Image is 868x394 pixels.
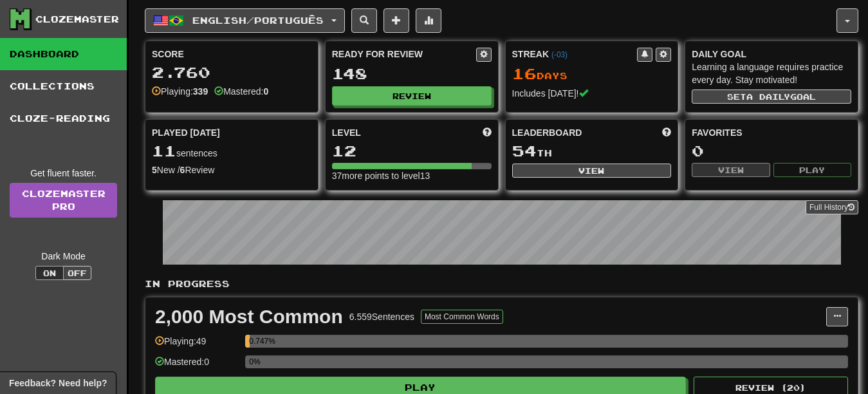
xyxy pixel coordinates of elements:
a: ClozemasterPro [10,183,117,218]
div: Playing: [152,85,208,98]
div: 2.760 [152,64,311,80]
div: New / Review [152,164,311,176]
div: 37 more points to level 13 [332,169,492,182]
div: Ready for Review [332,48,476,61]
p: In Progress [145,277,858,290]
span: This week in points, UTC [662,126,671,139]
div: Streak [512,48,638,61]
button: Full History [806,200,858,214]
span: 16 [512,64,537,82]
span: Leaderboard [512,126,582,139]
div: sentences [152,143,311,160]
strong: 339 [193,86,208,97]
div: 148 [332,66,492,82]
div: Dark Mode [10,250,117,263]
div: Mastered: [214,85,268,98]
span: 11 [152,142,176,160]
div: th [512,143,672,160]
div: Favorites [692,126,851,139]
div: Clozemaster [35,13,119,26]
span: Open feedback widget [9,377,107,389]
div: 12 [332,143,492,159]
strong: 5 [152,165,157,175]
div: Day s [512,66,672,82]
button: Review [332,86,492,106]
button: Off [63,266,91,280]
span: 54 [512,142,537,160]
div: Mastered: 0 [155,355,239,377]
button: Search sentences [351,8,377,33]
div: Playing: 49 [155,335,239,356]
button: Seta dailygoal [692,89,851,104]
button: Add sentence to collection [383,8,409,33]
strong: 0 [263,86,268,97]
span: Played [DATE] [152,126,220,139]
button: English/Português [145,8,345,33]
strong: 6 [180,165,185,175]
span: Score more points to level up [483,126,492,139]
div: Score [152,48,311,61]
button: On [35,266,64,280]
div: Get fluent faster. [10,167,117,180]
div: Includes [DATE]! [512,87,672,100]
div: 6.559 Sentences [349,310,414,323]
button: Most Common Words [421,310,503,324]
button: View [692,163,770,177]
button: View [512,164,672,178]
div: Learning a language requires practice every day. Stay motivated! [692,61,851,86]
span: Level [332,126,361,139]
a: (-03) [551,50,568,59]
span: English / Português [192,15,324,26]
div: 0 [692,143,851,159]
div: 0.747% [249,335,250,348]
button: Play [773,163,851,177]
div: 2,000 Most Common [155,307,343,326]
span: a daily [746,92,790,101]
button: More stats [416,8,441,33]
div: Daily Goal [692,48,851,61]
